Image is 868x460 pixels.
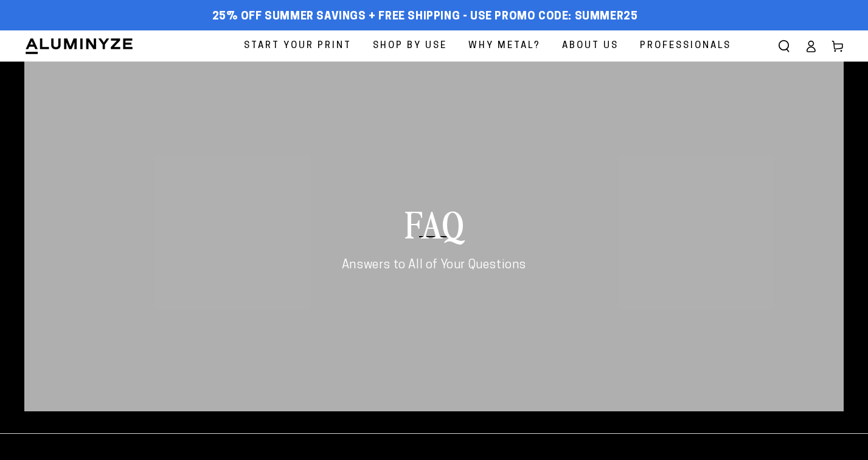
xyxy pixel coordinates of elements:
a: Shop By Use [364,30,456,61]
a: Start Your Print [235,30,361,61]
p: Answers to All of Your Questions [281,257,588,274]
h2: FAQ [281,200,588,247]
span: About Us [562,38,619,54]
img: Aluminyze [24,37,134,55]
span: Start Your Print [244,38,352,54]
a: About Us [553,30,628,61]
span: Why Metal? [468,38,541,54]
span: Shop By Use [373,38,447,54]
span: Professionals [640,38,731,54]
summary: Search our site [771,33,797,60]
a: Professionals [631,30,740,61]
a: Why Metal? [459,30,550,61]
span: 25% off Summer Savings + Free Shipping - Use Promo Code: SUMMER25 [212,10,638,24]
